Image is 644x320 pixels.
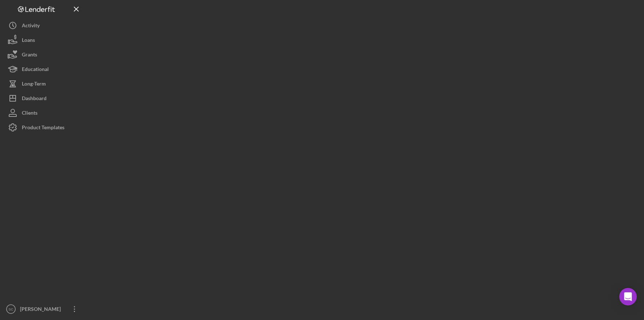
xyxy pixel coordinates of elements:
button: Product Templates [4,120,84,135]
button: Grants [4,47,84,62]
button: Long-Term [4,76,84,91]
div: Clients [22,106,37,122]
div: Educational [22,62,49,78]
button: Clients [4,106,84,120]
button: Activity [4,18,84,33]
div: Product Templates [22,120,64,137]
button: Loans [4,33,84,47]
button: Dashboard [4,91,84,106]
div: Loans [22,33,35,49]
text: SC [8,307,13,311]
div: Activity [22,18,40,35]
div: Dashboard [22,91,47,107]
div: [PERSON_NAME] [18,302,65,318]
div: Open Intercom Messenger [619,288,637,305]
button: SC[PERSON_NAME] [4,302,84,316]
div: Grants [22,47,37,64]
div: Long-Term [22,76,46,93]
button: Educational [4,62,84,76]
